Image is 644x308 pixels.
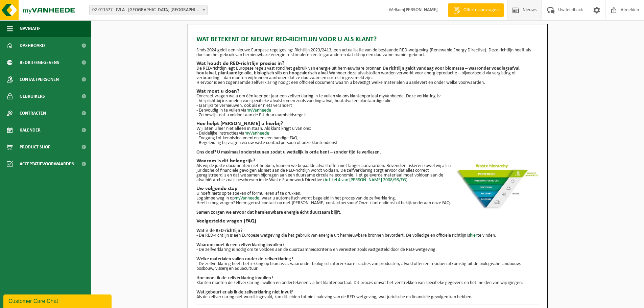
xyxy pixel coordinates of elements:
[196,141,539,145] p: - Begeleiding bij vragen via uw vaste contactpersoon of onze klantendienst
[20,122,41,139] span: Kalender
[196,247,539,252] p: - De zelfverklaring is nodig om te voldoen aan de duurzaamheidscriteria en vereisten zoals vastge...
[196,186,539,191] h2: Uw volgende stap
[470,233,477,238] a: hier
[462,7,500,14] span: Offerte aanvragen
[196,108,539,113] p: - Eenvoudig in te vullen via
[196,94,539,99] p: Concreet vragen we u om één keer per jaar een zelfverklaring in te vullen via ons klantenportaal ...
[20,37,45,54] span: Dashboard
[325,177,406,183] a: Artikel 4 van [PERSON_NAME] 2008/98/EG
[196,262,539,271] p: - De zelfverklaring heeft betrekking op biomassa, waaronder biologisch afbreekbare fracties van p...
[235,196,259,201] a: myVanheede
[196,48,539,57] p: Sinds 2024 geldt een nieuwe Europese regelgeving: Richtlijn 2023/2413, een actualisatie van de be...
[196,61,539,66] h2: Wat houdt de RED-richtlijn precies in?
[196,233,539,238] p: - De RED-richtlijn is een Europese wetgeving die het gebruik van energie uit hernieuwbare bronnen...
[196,66,521,76] strong: De richtlijn geldt vandaag voor biomassa – waaronder voedingsafval, houtafval, plantaardige olie,...
[20,105,46,122] span: Contracten
[20,54,59,71] span: Bedrijfsgegevens
[196,113,539,118] p: - Zo bewijst dat u voldoet aan de EU-duurzaamheidsregels
[196,158,539,164] h2: Waarom is dit belangrijk?
[448,3,504,17] a: Offerte aanvragen
[404,7,438,13] strong: [PERSON_NAME]
[196,34,377,45] span: Wat betekent de nieuwe RED-richtlijn voor u als klant?
[20,20,41,37] span: Navigatie
[196,80,539,85] p: Hiervoor is een zogenaamde zelfverklaring nodig: een officieel document waarin u bevestigt welke ...
[3,293,113,308] iframe: chat widget
[196,295,539,300] p: Als de zelfverklaring niet wordt ingevuld, kan dit leiden tot niet-naleving van de RED-wetgeving,...
[196,191,539,201] p: U hoeft niets op te zoeken of formulieren af te drukken. Log simpelweg in op , waar u automatisch...
[196,276,273,281] b: Hoe moet ik de zelfverklaring invullen?
[196,228,242,233] b: Wat is de RED-richtlijn?
[244,131,269,136] a: myVanheede
[196,103,539,108] p: - Jaarlijks te vernieuwen, ook als er niets verandert
[196,66,539,80] p: De RED-richtlijn legt Europese regels vast rond het gebruik van energie uit hernieuwbare bronnen....
[20,88,45,105] span: Gebruikers
[20,71,59,88] span: Contactpersonen
[246,108,271,113] a: myVanheede
[20,156,74,172] span: Acceptatievoorwaarden
[89,5,208,15] span: 02-011577 - IVLA - CP OUDENAARDE - 9700 OUDENAARDE, LEEBEEKSTRAAT 10
[196,201,539,206] p: Heeft u nog vragen? Neem gerust contact op met [PERSON_NAME]-contactpersoon? Onze klantendienst o...
[196,136,539,141] p: - Toegang tot kennisdocumenten en een handige FAQ
[196,150,381,155] strong: Ons doel? U maximaal ondersteunen zodat u wettelijk in orde bent – zonder tijd te verliezen.
[196,89,539,94] h2: Wat moet u doen?
[196,126,539,131] p: Wij laten u hier niet alleen in staan. Als klant krijgt u van ons:
[196,257,293,262] b: Welke materialen vallen onder de zelfverklaring?
[20,139,50,156] span: Product Shop
[196,281,539,285] p: Klanten moeten de zelfverklaring invullen en ondertekenen via het klantenportaal. Dit proces omva...
[90,5,207,15] span: 02-011577 - IVLA - CP OUDENAARDE - 9700 OUDENAARDE, LEEBEEKSTRAAT 10
[196,99,539,103] p: - Verplicht bij inzamelen van specifieke afvalstromen zoals voedingsafval, houtafval en plantaard...
[196,121,539,126] h2: Hoe helpt [PERSON_NAME] u hierbij?
[196,164,539,183] p: Als wij de juiste documenten niet hebben, kunnen we bepaalde afvalstoffen niet langer aanvaarden....
[196,131,539,136] p: - Duidelijke instructies via
[196,210,341,215] b: Samen zorgen we ervoor dat hernieuwbare energie écht duurzaam blijft.
[196,290,293,295] b: Wat gebeurt er als ik de zelfverklaring niet invul?
[196,218,539,224] h2: Veelgestelde vragen (FAQ)
[196,242,284,247] b: Waarom moet ik een zelfverklaring invullen?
